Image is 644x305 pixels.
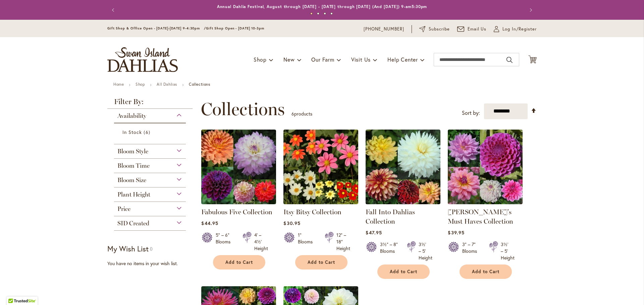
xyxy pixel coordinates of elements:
span: $30.95 [283,220,300,226]
span: Plant Height [117,191,150,198]
button: Add to Cart [213,255,265,270]
span: Add to Cart [308,259,335,265]
span: Gift Shop & Office Open - [DATE]-[DATE] 9-4:30pm / [107,26,206,30]
a: Subscribe [419,26,450,32]
button: Add to Cart [295,255,347,270]
button: Add to Cart [377,264,430,279]
div: 3½' – 5' Height [419,241,432,261]
div: 1" Blooms [298,232,317,252]
span: Price [117,205,130,213]
span: Visit Us [351,56,371,63]
a: All Dahlias [157,82,177,87]
button: 4 of 4 [330,12,333,15]
a: Annual Dahlia Festival, August through [DATE] - [DATE] through [DATE] (And [DATE]) 9-am5:30pm [217,4,427,9]
button: Next [523,3,537,17]
span: Bloom Style [117,148,148,155]
span: 6 [291,110,294,117]
a: Shop [136,82,145,87]
span: Bloom Time [117,162,150,169]
div: 5" – 6" Blooms [216,232,234,252]
div: 3" – 7" Blooms [462,241,481,261]
span: In Stock [122,129,142,135]
a: Fall Into Dahlias Collection [366,208,415,225]
strong: Collections [189,82,210,87]
span: Add to Cart [472,269,499,275]
span: Availability [117,112,146,120]
button: Previous [107,3,121,17]
a: [PHONE_NUMBER] [364,26,404,32]
a: Fall Into Dahlias Collection [366,199,440,206]
button: 3 of 4 [324,12,326,15]
span: $47.95 [366,229,382,236]
a: Email Us [457,26,487,32]
button: 2 of 4 [317,12,319,15]
span: Gift Shop Open - [DATE] 10-3pm [206,26,264,30]
a: In Stock 6 [122,129,179,136]
img: Heather's Must Haves Collection [448,130,523,204]
span: New [283,56,294,63]
a: Home [113,82,124,87]
span: 6 [144,129,152,136]
p: products [291,108,312,119]
span: Help Center [387,56,418,63]
a: [PERSON_NAME]'s Must Haves Collection [448,208,513,225]
a: Itsy Bitsy Collection [283,208,341,216]
div: You have no items in your wish list. [107,260,197,267]
a: Heather's Must Haves Collection [448,199,523,206]
button: 1 of 4 [310,12,313,15]
strong: Filter By: [107,98,193,109]
span: Collections [201,99,285,119]
span: Subscribe [429,26,450,32]
a: Log In/Register [494,26,537,32]
a: Fabulous Five Collection [201,199,276,206]
span: Shop [254,56,267,63]
div: 12" – 18" Height [336,232,350,252]
button: Add to Cart [460,264,512,279]
span: $39.95 [448,229,464,236]
span: Our Farm [311,56,334,63]
div: 4' – 4½' Height [254,232,268,252]
img: Itsy Bitsy Collection [283,130,358,204]
span: $44.95 [201,220,218,226]
span: SID Created [117,220,149,227]
img: Fabulous Five Collection [201,130,276,204]
span: Log In/Register [502,26,537,32]
a: store logo [107,47,178,72]
span: Add to Cart [225,259,253,265]
a: Itsy Bitsy Collection [283,199,358,206]
label: Sort by: [462,107,480,119]
span: Email Us [468,26,487,32]
div: 3½' – 5' Height [501,241,515,261]
span: Bloom Size [117,176,146,184]
span: Add to Cart [390,269,417,275]
div: 3½" – 8" Blooms [380,241,399,261]
strong: My Wish List [107,244,149,253]
img: Fall Into Dahlias Collection [366,130,440,204]
a: Fabulous Five Collection [201,208,272,216]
